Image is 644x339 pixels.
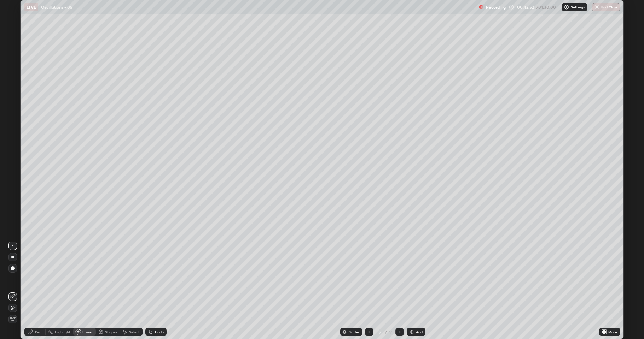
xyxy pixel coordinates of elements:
div: Pen [35,330,41,334]
div: Shapes [105,330,117,334]
div: Undo [155,330,164,334]
div: Eraser [82,330,93,334]
img: add-slide-button [409,329,414,335]
img: recording.375f2c34.svg [479,4,485,10]
span: Erase all [9,317,17,321]
img: end-class-cross [594,4,600,10]
div: 9 [388,329,393,335]
p: Settings [571,5,585,9]
div: Slides [349,330,359,334]
button: End Class [592,3,620,11]
p: LIVE [27,4,36,10]
div: 9 [376,330,383,334]
p: Oscillations - 05 [41,4,72,10]
div: Add [416,330,423,334]
div: Highlight [55,330,70,334]
div: / [385,330,387,334]
img: class-settings-icons [564,4,569,10]
div: More [608,330,617,334]
p: Recording [486,5,506,10]
div: Select [129,330,140,334]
